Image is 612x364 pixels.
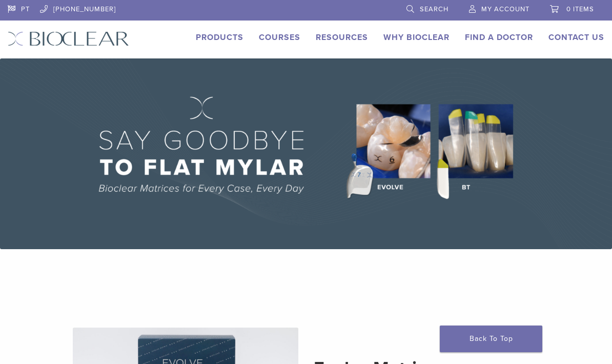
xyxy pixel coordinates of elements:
[548,32,604,43] a: Contact Us
[481,5,529,13] span: My Account
[383,32,450,43] a: Why Bioclear
[259,32,300,43] a: Courses
[316,32,368,43] a: Resources
[465,32,533,43] a: Find A Doctor
[440,326,542,352] a: Back To Top
[8,31,129,46] img: Bioclear
[566,5,594,13] span: 0 items
[420,5,448,13] span: Search
[196,32,243,43] a: Products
